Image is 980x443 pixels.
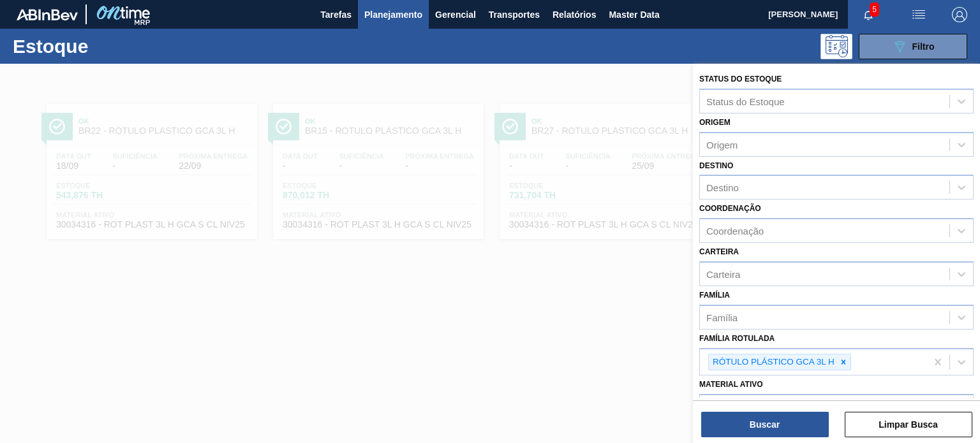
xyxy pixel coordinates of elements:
[609,7,659,22] span: Master Data
[699,161,733,170] label: Destino
[699,247,739,256] label: Carteira
[820,34,852,59] div: Pogramando: nenhum usuário selecionado
[706,226,764,236] div: Coordenação
[699,334,775,343] label: Família Rotulada
[489,7,540,22] span: Transportes
[320,7,352,22] span: Tarefas
[435,7,476,22] span: Gerencial
[952,7,967,22] img: Logout
[709,354,836,370] div: RÓTULO PLÁSTICO GCA 3L H
[911,7,926,22] img: userActions
[699,118,731,127] label: Origem
[706,96,785,106] div: Status do Estoque
[699,75,782,84] label: Status do Estoque
[706,312,738,323] div: Família
[870,3,879,17] span: 5
[13,39,196,54] h1: Estoque
[859,34,967,59] button: Filtro
[699,204,761,213] label: Coordenação
[699,291,730,300] label: Família
[706,139,738,150] div: Origem
[699,380,763,389] label: Material ativo
[706,268,740,279] div: Carteira
[17,9,78,20] img: TNhmsLtSVTkK8tSr43FrP2fwEKptu5GPRR3wAAAABJRU5ErkJggg==
[848,6,889,24] button: Notificações
[706,182,739,193] div: Destino
[364,7,422,22] span: Planejamento
[553,7,596,22] span: Relatórios
[912,41,935,52] span: Filtro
